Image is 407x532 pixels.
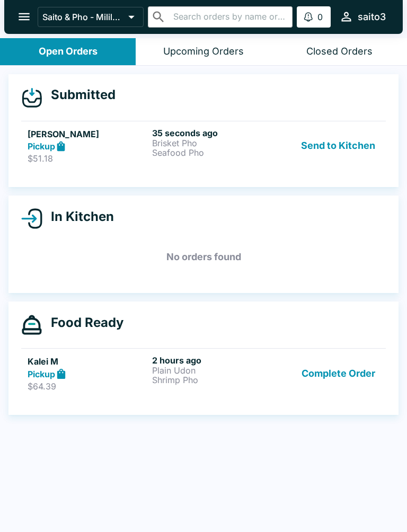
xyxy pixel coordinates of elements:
[42,87,116,103] h4: Submitted
[28,153,148,164] p: $51.18
[152,148,272,157] p: Seafood Pho
[42,12,124,22] p: Saito & Pho - Mililani
[28,128,148,140] h5: [PERSON_NAME]
[42,315,123,331] h4: Food Ready
[28,141,55,152] strong: Pickup
[21,348,386,398] a: Kalei MPickup$64.392 hours agoPlain UdonShrimp PhoComplete Order
[28,381,148,392] p: $64.39
[317,12,323,22] p: 0
[152,375,272,385] p: Shrimp Pho
[21,121,386,171] a: [PERSON_NAME]Pickup$51.1835 seconds agoBrisket PhoSeafood PhoSend to Kitchen
[39,46,98,58] div: Open Orders
[306,46,373,58] div: Closed Orders
[152,355,272,366] h6: 2 hours ago
[163,46,244,58] div: Upcoming Orders
[152,128,272,138] h6: 35 seconds ago
[21,238,386,276] h5: No orders found
[42,209,114,225] h4: In Kitchen
[297,355,379,392] button: Complete Order
[358,11,386,23] div: saito3
[297,128,379,164] button: Send to Kitchen
[335,5,390,28] button: saito3
[152,366,272,375] p: Plain Udon
[170,10,288,24] input: Search orders by name or phone number
[28,369,55,379] strong: Pickup
[28,355,148,368] h5: Kalei M
[11,3,38,30] button: open drawer
[152,138,272,148] p: Brisket Pho
[38,7,144,27] button: Saito & Pho - Mililani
